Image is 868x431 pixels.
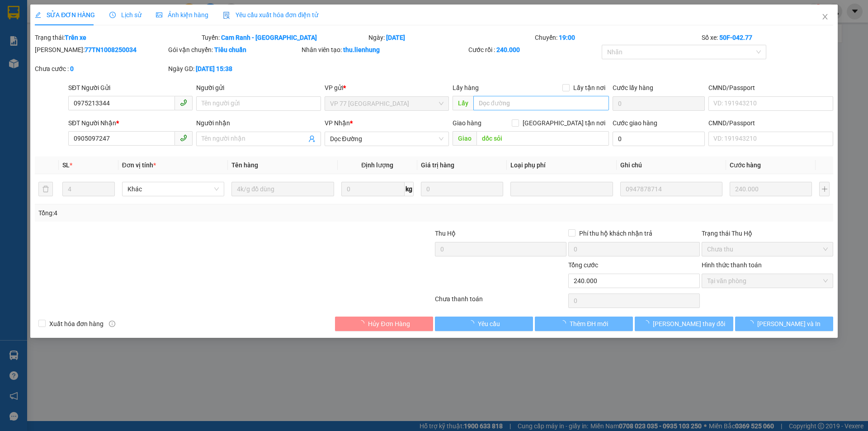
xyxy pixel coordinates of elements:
[109,12,116,18] span: clock-circle
[453,96,473,110] span: Lấy
[325,83,449,93] div: VP gửi
[701,33,834,43] div: Số xe:
[570,319,608,329] span: Thêm ĐH mới
[821,13,829,20] span: close
[534,33,701,43] div: Chuyến:
[730,182,812,196] input: 0
[757,319,821,329] span: [PERSON_NAME] và In
[35,45,166,55] div: [PERSON_NAME]:
[156,11,208,19] span: Ảnh kiện hàng
[368,33,534,43] div: Ngày:
[35,11,95,19] span: SỬA ĐƠN HÀNG
[570,83,609,93] span: Lấy tận nơi
[613,132,705,146] input: Cước giao hàng
[221,34,317,41] b: Cam Ranh - [GEOGRAPHIC_DATA]
[707,274,828,288] span: Tại văn phòng
[68,118,193,128] div: SĐT Người Nhận
[617,156,726,174] th: Ghi chú
[302,45,467,55] div: Nhân viên tạo:
[330,132,443,146] span: Dọc Đường
[368,319,410,329] span: Hủy Đơn Hàng
[613,84,653,91] label: Cước lấy hàng
[180,134,187,142] span: phone
[330,97,443,110] span: VP 77 Thái Nguyên
[507,156,616,174] th: Loại phụ phí
[434,294,567,310] div: Chưa thanh toán
[405,182,414,196] span: kg
[473,96,609,110] input: Dọc đường
[38,208,335,218] div: Tổng: 4
[719,34,752,41] b: 50F-042.77
[620,182,722,196] input: Ghi Chú
[70,65,74,72] b: 0
[702,228,833,238] div: Trạng thái Thu Hộ
[308,135,316,142] span: user-add
[453,131,476,146] span: Giao
[168,64,300,74] div: Ngày GD:
[196,118,321,128] div: Người nhận
[735,317,833,331] button: [PERSON_NAME] và In
[343,46,380,53] b: thu.lienhung
[68,83,193,93] div: SĐT Người Gửi
[559,34,575,41] b: 19:00
[812,5,838,30] button: Close
[613,119,657,127] label: Cước giao hàng
[653,319,725,329] span: [PERSON_NAME] thay đổi
[435,230,456,237] span: Thu Hộ
[38,182,53,196] button: delete
[453,84,479,91] span: Lấy hàng
[168,45,300,55] div: Gói vận chuyển:
[635,317,733,331] button: [PERSON_NAME] thay đổi
[568,261,598,269] span: Tổng cước
[214,46,246,53] b: Tiêu chuẩn
[180,99,187,106] span: phone
[707,242,828,256] span: Chưa thu
[196,65,232,72] b: [DATE] 15:38
[231,161,258,169] span: Tên hàng
[519,118,609,128] span: [GEOGRAPHIC_DATA] tận nơi
[85,46,137,53] b: 77TN1008250034
[421,161,454,169] span: Giá trị hàng
[122,161,156,169] span: Đơn vị tính
[476,131,609,146] input: Dọc đường
[35,64,166,74] div: Chưa cước :
[560,320,570,327] span: loading
[34,33,201,43] div: Trạng thái:
[819,182,829,196] button: plus
[613,96,705,111] input: Cước lấy hàng
[223,11,318,19] span: Yêu cầu xuất hóa đơn điện tử
[223,12,230,19] img: icon
[386,34,405,41] b: [DATE]
[109,321,115,327] span: info-circle
[201,33,368,43] div: Tuyến:
[708,83,833,93] div: CMND/Passport
[156,12,162,18] span: picture
[361,161,393,169] span: Định lượng
[468,320,478,327] span: loading
[421,182,503,196] input: 0
[127,182,219,196] span: Khác
[702,261,762,269] label: Hình thức thanh toán
[643,320,653,327] span: loading
[535,317,633,331] button: Thêm ĐH mới
[46,319,107,329] span: Xuất hóa đơn hàng
[62,161,70,169] span: SL
[335,317,433,331] button: Hủy Đơn Hàng
[576,228,656,238] span: Phí thu hộ khách nhận trả
[231,182,334,196] input: VD: Bàn, Ghế
[196,83,321,93] div: Người gửi
[65,34,86,41] b: Trên xe
[478,319,500,329] span: Yêu cầu
[453,119,481,127] span: Giao hàng
[325,119,350,127] span: VP Nhận
[435,317,533,331] button: Yêu cầu
[358,320,368,327] span: loading
[730,161,761,169] span: Cước hàng
[708,118,833,128] div: CMND/Passport
[109,11,142,19] span: Lịch sử
[468,45,600,55] div: Cước rồi :
[496,46,520,53] b: 240.000
[747,320,757,327] span: loading
[35,12,41,18] span: edit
